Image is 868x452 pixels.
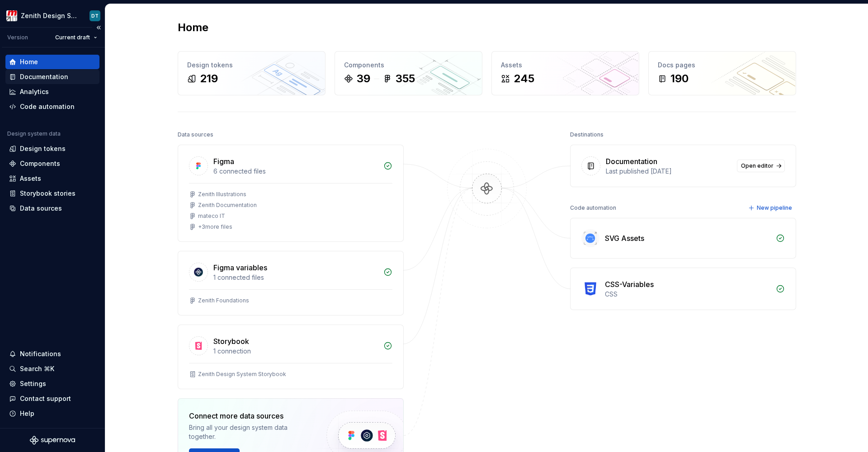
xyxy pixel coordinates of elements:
[20,72,68,81] div: Documentation
[5,85,99,99] a: Analytics
[501,61,630,70] div: Assets
[198,223,232,231] div: + 3 more files
[20,87,49,96] div: Analytics
[357,71,370,86] div: 39
[648,51,796,95] a: Docs pages190
[198,212,225,220] div: mateco IT
[7,130,61,137] div: Design system data
[30,436,75,445] svg: Supernova Logo
[5,201,99,216] a: Data sources
[213,156,234,167] div: Figma
[741,162,774,169] span: Open editor
[335,51,482,95] a: Components39355
[20,379,46,388] div: Settings
[178,128,213,141] div: Data sources
[213,262,267,273] div: Figma variables
[606,167,731,176] div: Last published [DATE]
[189,423,311,441] div: Bring all your design system data together.
[55,34,90,41] span: Current draft
[51,31,101,44] button: Current draft
[570,128,604,141] div: Destinations
[200,71,218,86] div: 219
[757,204,792,212] span: New pipeline
[5,70,99,84] a: Documentation
[198,202,257,209] div: Zenith Documentation
[20,174,41,183] div: Assets
[570,202,616,214] div: Code automation
[187,61,316,70] div: Design tokens
[178,251,404,315] a: Figma variables1 connected filesZenith Foundations
[20,159,60,168] div: Components
[178,145,404,242] a: Figma6 connected filesZenith IllustrationsZenith Documentationmateco IT+3more files
[658,61,787,70] div: Docs pages
[5,99,99,114] a: Code automation
[213,347,378,356] div: 1 connection
[20,204,62,213] div: Data sources
[5,186,99,201] a: Storybook stories
[745,202,796,214] button: New pipeline
[491,51,639,95] a: Assets245
[198,297,249,304] div: Zenith Foundations
[20,102,75,111] div: Code automation
[178,20,208,35] h2: Home
[20,57,38,66] div: Home
[5,391,99,406] button: Contact support
[20,394,71,403] div: Contact support
[5,55,99,69] a: Home
[20,144,66,153] div: Design tokens
[213,336,249,347] div: Storybook
[605,233,644,244] div: SVG Assets
[670,71,689,86] div: 190
[213,273,378,282] div: 1 connected files
[5,347,99,361] button: Notifications
[198,371,286,378] div: Zenith Design System Storybook
[514,71,534,86] div: 245
[5,406,99,421] button: Help
[189,410,311,421] div: Connect more data sources
[7,34,28,41] div: Version
[213,167,378,176] div: 6 connected files
[198,191,246,198] div: Zenith Illustrations
[344,61,473,70] div: Components
[178,325,404,389] a: Storybook1 connectionZenith Design System Storybook
[5,377,99,391] a: Settings
[606,156,657,167] div: Documentation
[20,364,54,373] div: Search ⌘K
[737,160,785,172] a: Open editor
[605,290,770,299] div: CSS
[5,156,99,171] a: Components
[5,362,99,376] button: Search ⌘K
[178,51,325,95] a: Design tokens219
[5,171,99,186] a: Assets
[91,12,99,19] div: DT
[605,279,654,290] div: CSS-Variables
[6,10,17,21] img: e95d57dd-783c-4905-b3fc-0c5af85c8823.png
[92,21,105,34] button: Collapse sidebar
[5,141,99,156] a: Design tokens
[20,349,61,358] div: Notifications
[20,409,34,418] div: Help
[20,189,75,198] div: Storybook stories
[396,71,415,86] div: 355
[21,11,79,20] div: Zenith Design System
[2,6,103,25] button: Zenith Design SystemDT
